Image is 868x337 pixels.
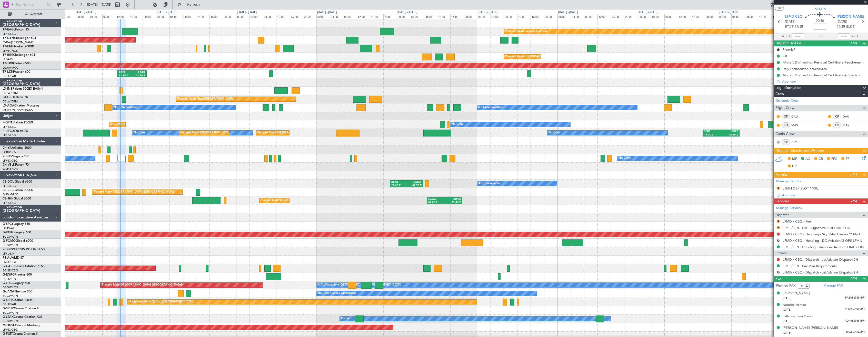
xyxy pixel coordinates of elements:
[544,14,557,19] div: 20:00
[478,104,502,111] div: No Crew Sabadell
[718,14,731,19] div: 00:00
[651,14,664,19] div: 04:00
[236,14,250,19] div: 00:00
[181,129,261,137] div: Planned Maint [GEOGRAPHIC_DATA] ([GEOGRAPHIC_DATA])
[237,10,257,15] div: [DATE] - [DATE]
[831,156,837,162] span: FFC
[424,14,437,19] div: 08:00
[257,129,338,137] div: Planned Maint [GEOGRAPHIC_DATA] ([GEOGRAPHIC_DATA])
[3,70,30,73] a: T7-LZZIPraetor 600
[261,197,342,204] div: Planned Maint [GEOGRAPHIC_DATA] ([GEOGRAPHIC_DATA])
[3,87,43,90] a: LX-INBFalcon 900EX EASy II
[177,95,234,103] div: Planned Maint Nice ([GEOGRAPHIC_DATA])
[704,133,721,137] div: 19:30 Z
[129,298,193,306] div: Unplanned Maint Oxford ([GEOGRAPHIC_DATA])
[775,276,781,282] span: Pax
[571,14,584,19] div: 04:00
[845,307,865,312] span: RD7956392 (PP)
[783,308,791,312] span: [DATE]
[3,197,14,200] span: CS-JHH
[317,10,337,15] div: [DATE] - [DATE]
[3,155,29,158] a: 9H-LPZLegacy 500
[316,14,330,19] div: 00:00
[89,14,102,19] div: 04:00
[3,248,45,251] a: 2-DBRVCIRRUS VISION SF50
[517,14,531,19] div: 12:00
[791,123,803,128] a: MAX
[777,187,780,190] button: R
[464,14,477,19] div: 20:00
[3,180,15,183] span: CS-DOU
[805,156,810,162] span: AC
[3,328,17,332] a: LFMD/CEQ
[833,122,841,128] div: FO
[775,131,795,137] span: Cabin Crew
[3,57,14,61] a: LTBA/ISL
[330,14,343,19] div: 04:00
[183,14,196,19] div: 08:00
[3,37,14,40] span: T7-DYN
[777,271,780,274] button: R
[3,243,18,247] a: EGGW/LTN
[428,197,445,201] div: EGGW
[3,121,33,124] a: F-GPNJFalcon 900EX
[783,219,812,224] a: LFMD / CEQ - Fuel
[444,201,461,204] div: 19:40 Z
[3,265,45,268] a: G-GARECessna Citation XLS+
[619,154,631,162] div: No Crew
[406,184,422,187] div: 07:55 Z
[3,87,13,90] span: LX-INB
[209,14,223,19] div: 16:00
[94,188,174,196] div: Planned Maint [GEOGRAPHIC_DATA] ([GEOGRAPHIC_DATA])
[845,319,865,323] span: AD4656938 (PP)
[276,14,290,19] div: 12:00
[837,24,845,29] span: 14:55
[129,14,142,19] div: 16:00
[638,14,651,19] div: 00:00
[776,283,795,288] label: Planned PAX
[792,164,797,169] span: DP
[491,14,504,19] div: 04:00
[132,71,145,74] div: EGTK
[169,14,183,19] div: 04:00
[3,189,14,192] span: CS-RRC
[705,14,718,19] div: 20:00
[782,34,790,39] span: ATOT
[3,226,16,230] a: LGAV/ATH
[783,186,819,191] div: LFMN DEP SLOT 1400z
[3,54,35,57] a: T7-BREChallenger 604
[3,294,18,298] a: EGGW/LTN
[785,19,795,24] span: [DATE]
[3,189,33,192] a: CS-RRCFalcon 900LX
[775,105,794,111] span: Flight Crew
[318,290,356,297] div: No Crew Cannes (Mandelieu)
[3,223,30,226] a: G-SPCYLegacy 650
[783,264,837,268] a: LIML / LIN - Pax Visa Requirements
[3,146,32,150] a: 9H-YAAGlobal 5000
[3,66,18,70] a: DGAA/ACC
[3,239,16,243] span: G-FOMO
[775,172,787,178] span: Permits
[3,133,16,137] a: LFPB/LBG
[318,281,401,289] div: A/C Unavailable [GEOGRAPHIC_DATA] ([GEOGRAPHIC_DATA])
[3,332,13,335] span: G-FJET
[782,122,790,128] div: FO
[785,24,793,29] span: ETOT
[3,62,31,65] a: T7-TRXGlobal 6500
[846,330,865,335] span: IK2406184 (PP)
[3,130,14,133] span: F-HECD
[775,198,789,204] span: Services
[370,14,383,19] div: 16:00
[3,324,15,327] span: M-OUSE
[3,40,34,44] a: EVRA/[PERSON_NAME]
[3,74,16,78] a: EGLF/FAB
[782,79,865,84] div: Add new
[775,85,801,91] span: Leg Information
[134,129,145,137] div: No Crew
[3,315,14,319] span: G-LEAX
[3,201,16,205] a: LFPB/LBG
[815,6,827,12] span: 9H-LPZ
[783,302,806,308] div: Aoubba Asmae
[691,14,704,19] div: 16:00
[843,123,854,128] a: MAX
